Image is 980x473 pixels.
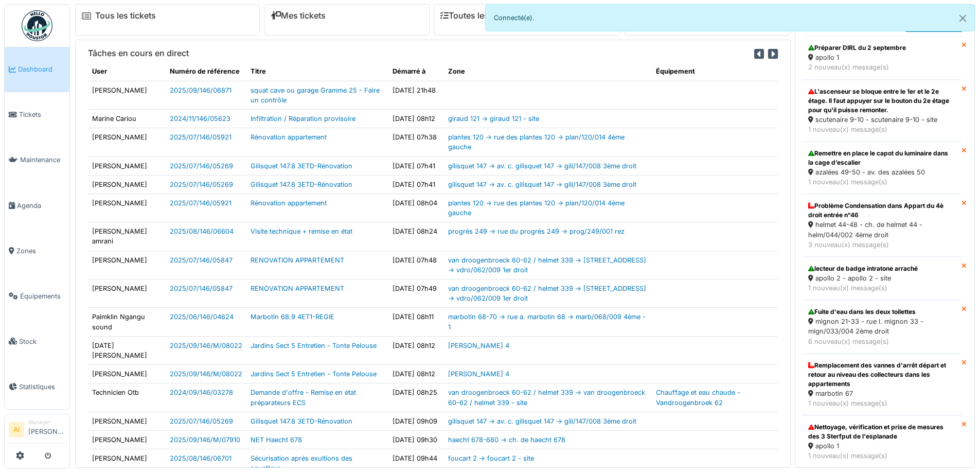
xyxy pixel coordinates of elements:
[448,256,646,274] a: van droogenbroeck 60-62 / helmet 339 -> [STREET_ADDRESS] -> vdro/062/009 1er droit
[801,194,961,257] a: Problème Condensation dans Appart du 4è droit entrée n°46 helmet 44-48 - ch. de helmet 44 - helm/...
[808,283,955,293] div: 1 nouveau(x) message(s)
[448,454,534,462] a: foucart 2 -> foucart 2 - site
[652,62,778,81] th: Équipement
[170,454,231,462] a: 2025/08/146/06701
[448,342,509,349] a: [PERSON_NAME] 4
[19,382,65,392] span: Statistiques
[170,86,231,94] a: 2025/09/146/06871
[5,92,69,137] a: Tickets
[88,156,166,175] td: [PERSON_NAME]
[170,115,230,122] a: 2024/11/146/05623
[88,412,166,430] td: [PERSON_NAME]
[388,128,444,156] td: [DATE] 07h38
[28,418,65,426] div: Manager
[951,5,974,32] button: Close
[388,109,444,128] td: [DATE] 08h12
[88,48,189,58] h6: Tâches en cours en direct
[5,319,69,364] a: Stock
[448,313,646,330] a: marbotin 68-70 -> rue a. marbotin 68 -> marb/068/009 4ème - 1
[5,47,69,92] a: Dashboard
[19,110,65,119] span: Tickets
[801,354,961,415] a: Remplacement des vannes d'arrêt départ et retour au niveau des collecteurs dans les appartements ...
[19,337,65,346] span: Stock
[388,336,444,364] td: [DATE] 08h12
[170,162,233,170] a: 2025/07/146/05269
[808,115,955,125] div: scutenaire 9-10 - scutenaire 9-10 - site
[448,181,636,188] a: gilisquet 147 -> av. c. gilisquet 147 -> gili/147/008 3ème droit
[251,417,352,425] a: Gilisquet 147.8 3ETD-Rénovation
[92,67,107,75] span: translation missing: fr.shared.user
[808,43,955,52] div: Préparer DIRL du 2 septembre
[448,389,645,406] a: van droogenbroeck 60-62 / helmet 339 -> van droogenbroeck 60-62 / helmet 339 - site
[251,133,327,141] a: Rénovation appartement
[808,201,955,220] div: Problème Condensation dans Appart du 4è droit entrée n°46
[170,227,234,235] a: 2025/08/146/06604
[170,133,231,141] a: 2025/07/146/05921
[388,251,444,279] td: [DATE] 07h48
[448,417,636,425] a: gilisquet 147 -> av. c. gilisquet 147 -> gili/147/008 3ème droit
[801,80,961,142] a: L'ascenseur se bloque entre le 1er et le 2e étage. Il faut appuyer sur le bouton du 2e étage pour...
[808,273,955,283] div: apollo 2 - apollo 2 - site
[388,156,444,175] td: [DATE] 07h41
[251,86,380,104] a: squat cave ou garage Gramme 25 - Faire un contrôle
[251,313,334,321] a: Marbotin 68.9 4ET1-REGIE
[808,167,955,177] div: azalées 49-50 - av. des azalées 50
[801,142,961,194] a: Remettre en place le capot du luminaire dans la cage d’escalier azalées 49-50 - av. des azalées 5...
[801,300,961,354] a: Fuite d'eau dans les deux toilettes mignon 21-33 - rue l. mignon 33 - mign/033/004 2ème droit 6 n...
[251,436,302,444] a: NET Haecht 678
[388,194,444,222] td: [DATE] 08h04
[170,285,233,292] a: 2025/07/146/05847
[17,201,65,211] span: Agenda
[20,291,65,301] span: Équipements
[388,222,444,251] td: [DATE] 08h24
[808,125,955,134] div: 1 nouveau(x) message(s)
[170,256,233,264] a: 2025/07/146/05847
[448,227,625,235] a: progrès 249 -> rue du progrès 249 -> prog/249/001 rez
[808,220,955,239] div: helmet 44-48 - ch. de helmet 44 - helm/044/002 4ème droit
[88,194,166,222] td: [PERSON_NAME]
[9,422,24,437] li: AI
[88,222,166,251] td: [PERSON_NAME] amrani
[251,256,344,264] a: RENOVATION APPARTEMENT
[170,389,233,396] a: 2024/09/146/03278
[448,133,625,151] a: plantes 120 -> rue des plantes 120 -> plan/120/014 4ème gauche
[801,257,961,300] a: lecteur de badge intratone arraché apollo 2 - apollo 2 - site 1 nouveau(x) message(s)
[88,251,166,279] td: [PERSON_NAME]
[88,383,166,412] td: Technicien Otb
[388,175,444,194] td: [DATE] 07h41
[251,389,356,406] a: Demande d'offre - Remise en état préparateurs ECS
[388,383,444,412] td: [DATE] 08h25
[801,36,961,79] a: Préparer DIRL du 2 septembre apollo 1 2 nouveau(x) message(s)
[170,370,242,378] a: 2025/09/146/M/08022
[808,264,955,273] div: lecteur de badge intratone arraché
[808,337,955,346] div: 6 nouveau(x) message(s)
[18,64,65,74] span: Dashboard
[88,279,166,308] td: [PERSON_NAME]
[170,313,234,321] a: 2025/06/146/04624
[170,199,231,207] a: 2025/07/146/05921
[388,279,444,308] td: [DATE] 07h49
[251,454,352,472] a: Sécurisation après exultions des squatteur
[808,423,955,441] div: Nettoyage, vérification et prise de mesures des 3 Sterfput de l'esplanade
[16,246,65,256] span: Zones
[5,273,69,319] a: Équipements
[656,389,740,406] a: Chauffage et eau chaude - Vandroogenbroek 62
[251,115,355,122] a: Infiltration / Réparation provisoire
[448,370,509,378] a: [PERSON_NAME] 4
[808,149,955,167] div: Remettre en place le capot du luminaire dans la cage d’escalier
[88,175,166,194] td: [PERSON_NAME]
[166,62,246,81] th: Numéro de référence
[440,11,517,21] a: Toutes les tâches
[448,199,625,217] a: plantes 120 -> rue des plantes 120 -> plan/120/014 4ème gauche
[808,307,955,317] div: Fuite d'eau dans les deux toilettes
[88,81,166,109] td: [PERSON_NAME]
[251,370,377,378] a: Jardins Sect 5 Entretien - Tonte Pelouse
[28,418,65,441] li: [PERSON_NAME]
[88,365,166,383] td: [PERSON_NAME]
[251,285,344,292] a: RENOVATION APPARTEMENT
[170,417,233,425] a: 2025/07/146/05269
[808,389,955,398] div: marbotin 67
[251,342,377,349] a: Jardins Sect 5 Entretien - Tonte Pelouse
[808,52,955,62] div: apollo 1
[22,10,52,41] img: Badge_color-CXgf-gQk.svg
